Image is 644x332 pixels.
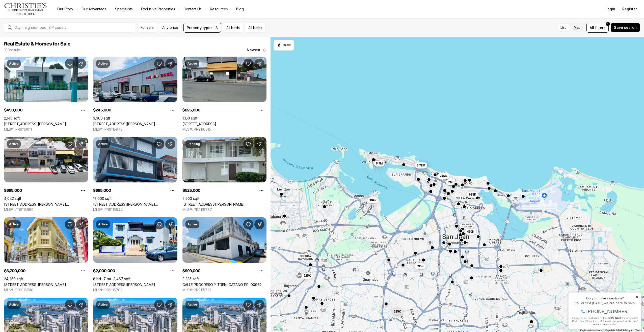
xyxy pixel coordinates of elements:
[392,309,403,315] button: 525K
[77,6,111,13] a: Our Advantage
[586,23,609,33] button: Allfilters1
[605,7,615,11] span: Login
[9,222,19,226] p: Active
[141,26,154,30] span: For sale
[78,185,88,196] button: Property options
[415,263,426,269] button: 695K
[179,6,206,13] button: Contact Us
[417,163,425,168] span: 5.78M
[187,142,200,146] p: Pending
[622,7,637,11] span: Register
[65,219,75,229] button: Save Property: 251/253 TETUAN ST
[254,219,264,229] button: Share Property
[438,173,449,179] button: 245K
[619,4,640,14] button: Register
[232,6,248,13] a: Blog
[182,122,216,126] a: 203 CALLE COMERIO, BAYAMON PR, 00959
[243,139,253,149] button: Save Property: 20 PONCE DE LEON #305
[78,105,88,115] button: Property options
[65,300,75,310] button: Save Property: 51 MUÑOZ RIVERA AVE, CORNER LOS ROSALES, LAS PALMERAS ST
[76,139,86,149] button: Share Property
[245,23,265,33] button: All baths
[467,192,478,198] button: 685K
[446,179,454,185] button: 2M
[5,16,73,20] div: Call or text [DATE], we are here to help!
[467,230,474,234] span: 450K
[76,300,86,310] button: Share Property
[5,11,73,15] div: Do you have questions?
[556,23,570,32] label: List
[9,303,19,307] p: Active
[154,139,164,149] button: Save Property: 309 SEGUNDO RUIZ BELVIS ST
[98,62,108,66] p: Active
[183,23,221,33] button: Property types · 3
[93,282,155,287] a: 1 PLACID COURT #71, SAN JUAN PR, 00907
[448,180,452,184] span: 2M
[415,162,427,168] button: 5.78M
[417,264,424,268] span: 695K
[223,23,243,33] button: All beds
[154,59,164,69] button: Save Property: 1260 CORNER CORCHADO ST., SANTURCE WARD
[65,139,75,149] button: Save Property: 1400 AMERICO MIRANDA AVE
[21,24,63,29] span: [PHONE_NUMBER]
[247,48,260,52] span: Newest
[469,193,476,197] span: 685K
[159,23,181,33] button: Any price
[53,6,77,13] a: Our Story
[254,59,264,69] button: Share Property
[243,219,253,229] button: Save Property: CALLE PROGRESO Y TREN
[111,6,137,13] a: Specialists
[607,22,608,26] span: 1
[4,282,66,287] a: 251/253 TETUAN ST, SAN JUAN PR, 00901
[78,266,88,276] button: Property options
[611,23,640,32] button: Save search
[137,6,179,13] a: Exclusive Properties
[6,31,72,41] span: I agree to be contacted by [PERSON_NAME] International Real Estate PR via text, call & email. To ...
[187,222,197,226] p: Active
[4,41,70,46] span: Real Estate & Homes for Sale
[98,303,108,307] p: Active
[76,59,86,69] button: Share Property
[4,202,88,206] a: 1400 AMERICO MIRANDA AVE, SAN JUAN PR, 00926
[243,300,253,310] button: Save Property: 51 MUÑOZ RIVERA AVE, CORNER LOS ROSALES, LAS PALMERAS ST
[93,202,177,206] a: 309 SEGUNDO RUIZ BELVIS ST, SANTURCE PR, 00915
[595,25,605,30] span: filters
[256,266,266,276] button: Property options
[9,142,19,146] p: Active
[602,4,618,14] button: Login
[165,139,175,149] button: Share Property
[162,26,178,30] span: Any price
[4,48,21,52] p: 100 results
[98,142,108,146] p: Active
[137,23,157,33] button: For sale
[243,59,253,69] button: Save Property: 203 CALLE COMERIO
[98,222,108,226] p: Active
[206,6,232,13] a: Resources
[590,25,594,30] span: All
[614,26,637,30] span: Save search
[167,185,177,196] button: Property options
[274,40,294,51] button: Start drawing
[367,197,379,203] button: 999K
[165,219,175,229] button: Share Property
[154,219,164,229] button: Save Property: 1 PLACID COURT #71
[167,105,177,115] button: Property options
[187,303,197,307] p: Active
[93,122,177,126] a: 1260 CORNER CORCHADO ST., SANTURCE WARD, SAN JUAN PR, 00907
[4,122,88,126] a: 423 Francisco Sein URB FLORAL PARK, HATO REY PR, 00917
[256,105,266,115] button: Property options
[415,162,427,169] button: 5.78M
[440,174,447,178] span: 245K
[76,219,86,229] button: Share Property
[465,229,476,235] button: 450K
[9,62,19,66] p: Active
[244,45,270,55] button: Newest
[4,3,47,15] img: logo
[254,300,264,310] button: Share Property
[65,59,75,69] button: Save Property: 423 Francisco Sein URB FLORAL PARK
[165,300,175,310] button: Share Property
[304,273,311,277] span: 225K
[182,282,262,287] a: CALLE PROGRESO Y TREN, CATANO PR, 00962
[254,139,264,149] button: Share Property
